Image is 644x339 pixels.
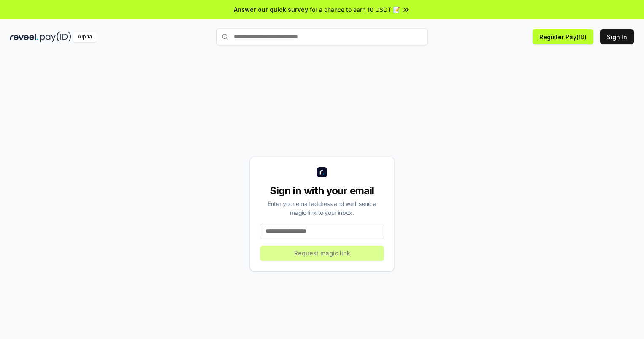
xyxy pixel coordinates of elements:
button: Register Pay(ID) [533,29,593,44]
img: reveel_dark [10,32,38,42]
div: Enter your email address and we’ll send a magic link to your inbox. [260,199,384,217]
div: Alpha [73,32,97,42]
button: Sign In [600,29,634,44]
img: pay_id [40,32,71,42]
span: for a chance to earn 10 USDT 📝 [310,5,400,14]
div: Sign in with your email [260,184,384,198]
span: Answer our quick survey [234,5,308,14]
img: logo_small [317,167,327,177]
